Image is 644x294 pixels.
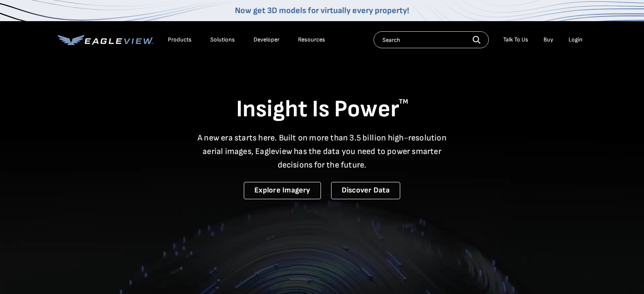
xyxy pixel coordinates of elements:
[374,31,489,48] input: Search
[58,95,587,124] h1: Insight Is Power
[168,36,192,44] div: Products
[331,182,400,199] a: Discover Data
[399,98,408,106] sup: TM
[244,182,321,199] a: Explore Imagery
[544,36,553,44] a: Buy
[503,36,528,44] div: Talk To Us
[235,5,409,16] a: Now get 3D models for virtually every property!
[192,131,452,172] p: A new era starts here. Built on more than 3.5 billion high-resolution aerial images, Eagleview ha...
[298,36,325,44] div: Resources
[210,36,235,44] div: Solutions
[569,36,583,44] div: Login
[254,36,279,44] a: Developer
